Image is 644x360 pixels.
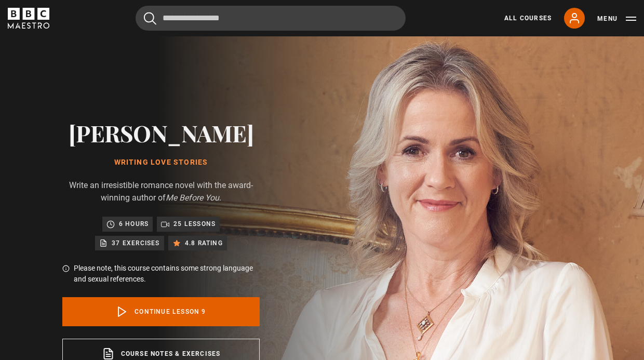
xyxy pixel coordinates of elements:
[62,297,260,326] a: Continue lesson 9
[62,158,260,167] h1: Writing Love Stories
[173,219,216,229] p: 25 lessons
[119,219,149,229] p: 6 hours
[8,8,49,29] svg: BBC Maestro
[74,263,260,285] p: Please note, this course contains some strong language and sexual references.
[136,6,406,31] input: Search
[504,14,552,23] a: All Courses
[185,238,223,248] p: 4.8 rating
[597,14,636,24] button: Toggle navigation
[166,193,219,203] i: Me Before You
[62,119,260,146] h2: [PERSON_NAME]
[144,12,156,25] button: Submit the search query
[112,238,159,248] p: 37 exercises
[62,179,260,204] p: Write an irresistible romance novel with the award-winning author of .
